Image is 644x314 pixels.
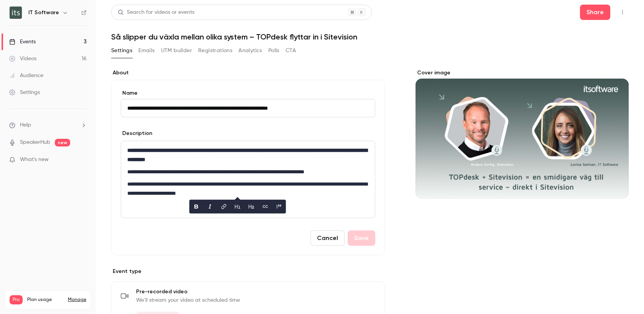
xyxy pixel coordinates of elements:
img: IT Software [10,7,22,19]
a: Manage [68,297,86,303]
span: Pre-recorded video [136,288,240,296]
span: We'll stream your video at scheduled time [136,296,240,304]
span: Help [20,121,31,129]
button: UTM builder [161,44,192,57]
button: Polls [268,44,279,57]
button: Cancel [310,230,345,246]
div: Videos [9,55,36,62]
label: Name [121,89,375,97]
button: Settings [111,44,132,57]
span: Pro [10,295,23,304]
span: new [55,139,70,146]
label: About [111,69,385,77]
button: Analytics [238,44,262,57]
label: Description [121,130,152,137]
button: Emails [138,44,154,57]
h6: IT Software [28,9,59,16]
button: italic [204,201,216,213]
p: Event type [111,268,385,275]
button: CTA [286,44,296,57]
div: Search for videos or events [118,8,194,16]
span: What's new [20,156,49,164]
section: description [121,141,375,218]
div: Events [9,38,36,46]
section: Cover image [416,69,629,199]
span: Plan usage [27,297,63,303]
li: help-dropdown-opener [9,121,87,129]
a: SpeakerHub [20,138,50,146]
h1: Så slipper du växla mellan olika system – TOPdesk flyttar in i Sitevision [111,32,629,41]
button: blockquote [273,201,285,213]
label: Cover image [416,69,629,77]
button: Share [580,5,610,20]
div: Settings [9,89,40,96]
div: editor [121,141,375,218]
button: bold [190,201,202,213]
div: Audience [9,72,43,79]
button: Registrations [198,44,232,57]
button: link [218,201,230,213]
